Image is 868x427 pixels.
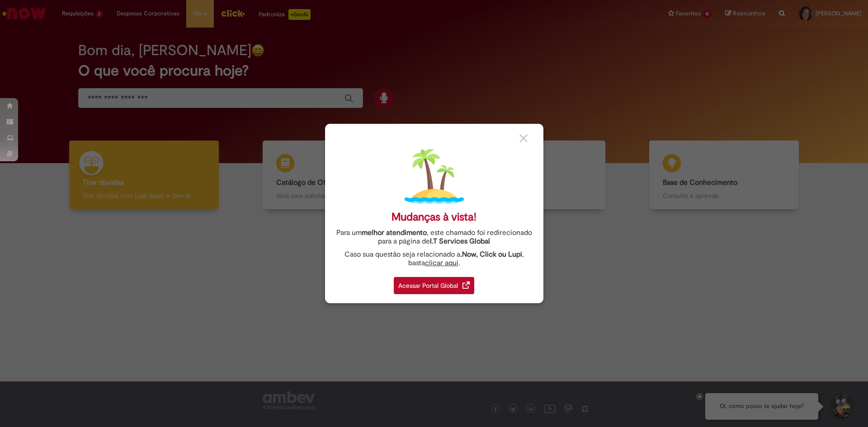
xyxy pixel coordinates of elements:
div: Mudanças à vista! [392,211,476,224]
div: Para um , este chamado foi redirecionado para a página de [332,229,537,246]
strong: melhor atendimento [362,228,427,237]
img: redirect_link.png [462,282,470,289]
img: close_button_grey.png [519,134,528,142]
a: I.T Services Global [430,232,490,246]
div: Acessar Portal Global [394,277,474,294]
a: clicar aqui [425,253,458,267]
div: Caso sua questão seja relacionado a , basta . [332,250,537,267]
a: Acessar Portal Global [394,272,474,294]
img: island.png [405,147,464,206]
strong: .Now, Click ou Lupi [460,250,522,259]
